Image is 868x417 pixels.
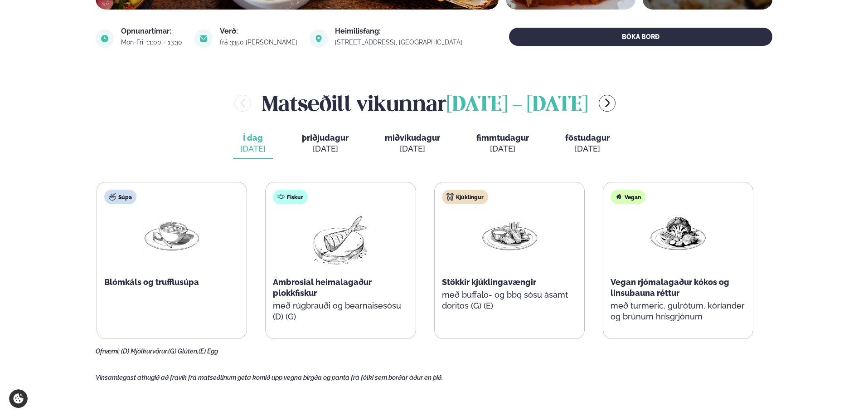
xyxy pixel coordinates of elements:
[385,143,440,154] div: [DATE]
[302,143,349,154] div: [DATE]
[273,277,372,298] span: Ambrosial heimalagaður plokkfiskur
[199,348,218,355] span: (E) Egg
[442,289,577,311] p: með buffalo- og bbq sósu ásamt doritos (G) (E)
[442,190,488,204] div: Kjúklingur
[96,29,114,48] img: image alt
[121,348,168,355] span: (D) Mjólkurvörur,
[194,29,213,48] img: image alt
[509,28,772,46] button: BÓKA BORÐ
[220,39,299,46] div: frá 3350 [PERSON_NAME]
[446,193,454,201] img: chicken.svg
[273,190,308,204] div: Fiskur
[385,133,440,142] span: miðvikudagur
[565,133,610,142] span: föstudagur
[480,211,538,254] img: Chicken-wings-legs.png
[615,193,622,201] img: Vegan.svg
[335,28,464,35] div: Heimilisfang:
[143,211,201,254] img: Soup.png
[234,95,251,112] button: menu-btn-left
[121,39,184,46] div: Mon-Fri: 11:00 - 13:30
[476,143,529,154] div: [DATE]
[310,29,328,48] img: image alt
[442,277,536,287] span: Stökkir kjúklingavængir
[96,348,120,355] span: Ofnæmi:
[233,129,273,159] button: Í dag [DATE]
[311,211,369,270] img: fish.png
[611,190,645,204] div: Vegan
[168,348,199,355] span: (G) Glúten,
[262,88,588,118] h2: Matseðill vikunnar
[476,133,529,142] span: fimmtudagur
[273,300,408,322] p: með rúgbrauði og bearnaisesósu (D) (G)
[9,389,28,408] a: Cookie settings
[240,132,266,143] span: Í dag
[121,28,184,35] div: Opnunartímar:
[335,37,464,48] a: link
[109,193,116,201] img: soup.svg
[599,95,616,112] button: menu-btn-right
[277,193,285,201] img: fish.svg
[104,190,136,204] div: Súpa
[649,211,707,254] img: Vegan.png
[104,277,199,287] span: Blómkáls og trufflusúpa
[558,129,617,159] button: föstudagur [DATE]
[295,129,356,159] button: þriðjudagur [DATE]
[611,300,746,322] p: með turmeric, gulrótum, kóríander og brúnum hrísgrjónum
[302,133,349,142] span: þriðjudagur
[565,143,610,154] div: [DATE]
[611,277,729,298] span: Vegan rjómalagaður kókos og linsubauna réttur
[378,129,447,159] button: miðvikudagur [DATE]
[240,143,266,154] div: [DATE]
[220,28,299,35] div: Verð:
[469,129,536,159] button: fimmtudagur [DATE]
[446,95,588,115] span: [DATE] - [DATE]
[96,374,443,381] span: Vinsamlegast athugið að frávik frá matseðlinum geta komið upp vegna birgða og panta frá fólki sem...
